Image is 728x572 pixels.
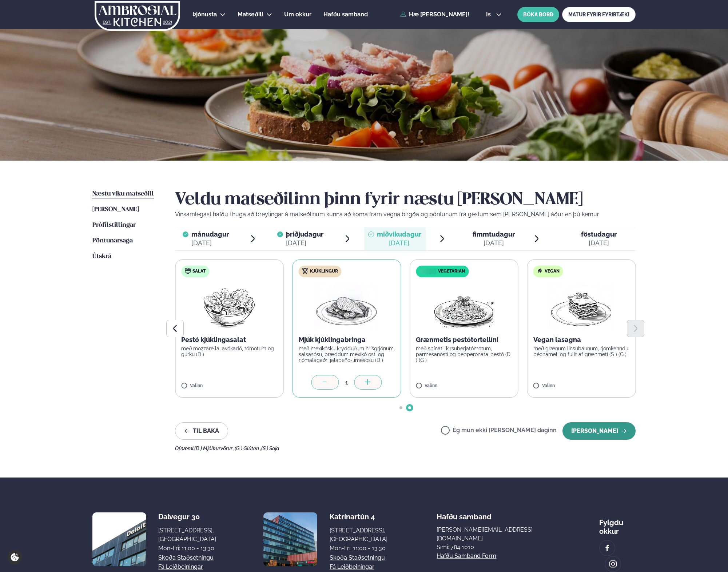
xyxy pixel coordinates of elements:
span: Go to slide 1 [399,406,402,409]
a: Skoða staðsetningu [330,553,385,562]
div: [DATE] [191,239,229,247]
img: Salad.png [197,283,262,330]
div: Mon-Fri: 11:00 - 13:30 [158,544,216,553]
div: Dalvegur 30 [158,512,216,521]
button: is [480,12,508,17]
img: salad.svg [185,268,191,274]
div: Ofnæmi: [175,446,636,451]
div: Fylgdu okkur [599,512,636,536]
button: [PERSON_NAME] [562,422,636,440]
span: Go to slide 2 [408,406,411,409]
a: Cookie settings [7,550,22,565]
p: með mozzarella, avókadó, tómötum og gúrku (D ) [181,346,278,357]
div: [DATE] [473,239,515,247]
div: Mon-Fri: 11:00 - 13:30 [330,544,387,553]
span: Útskrá [92,253,111,259]
button: BÓKA BORÐ [517,7,559,22]
img: Chicken-breast.png [315,283,379,330]
a: image alt [600,540,615,556]
div: Katrínartún 4 [330,512,387,521]
a: Þjónusta [192,10,217,19]
span: Næstu viku matseðill [92,191,154,197]
button: Next slide [627,320,644,337]
a: MATUR FYRIR FYRIRTÆKI [562,7,636,22]
a: [PERSON_NAME] [92,205,139,214]
span: þriðjudagur [286,230,323,238]
button: Previous slide [166,320,184,337]
a: Næstu viku matseðill [92,190,154,198]
a: Útskrá [92,252,111,261]
img: image alt [92,512,146,566]
span: (S ) Soja [261,446,279,451]
a: Matseðill [238,10,263,19]
img: image alt [263,512,317,566]
span: Prófílstillingar [92,222,136,228]
a: Prófílstillingar [92,221,136,230]
div: 1 [339,378,354,387]
a: Hafðu samband form [437,552,496,560]
span: Vegan [545,269,560,274]
span: mánudagur [191,230,229,238]
p: með grænum linsubaunum, rjómkenndu béchameli og fullt af grænmeti (S ) (G ) [533,346,630,357]
span: Kjúklingur [310,269,338,274]
span: Matseðill [238,11,263,18]
span: (D ) Mjólkurvörur , [194,446,235,451]
img: logo [94,1,181,31]
p: með spínati, kirsuberjatómötum, parmesanosti og pepperonata-pestó (D ) (G ) [416,346,512,363]
span: fimmtudagur [473,230,515,238]
span: Pöntunarsaga [92,238,133,244]
img: Spagetti.png [432,283,496,330]
a: Fá leiðbeiningar [330,563,374,571]
p: Vinsamlegast hafðu í huga að breytingar á matseðlinum kunna að koma fram vegna birgða og pöntunum... [175,210,636,219]
p: Sími: 784 1010 [437,543,550,552]
p: Grænmetis pestótortellíní [416,335,512,344]
span: Um okkur [284,11,311,18]
img: icon [418,268,438,275]
a: Fá leiðbeiningar [158,563,203,571]
img: Lasagna.png [549,283,613,330]
a: Hafðu samband [323,10,368,19]
img: Vegan.svg [537,268,543,274]
a: Um okkur [284,10,311,19]
div: [STREET_ADDRESS], [GEOGRAPHIC_DATA] [330,526,387,544]
span: föstudagur [581,230,617,238]
span: Vegetarian [438,269,465,274]
span: (G ) Glúten , [235,446,261,451]
a: Skoða staðsetningu [158,553,214,562]
span: Hafðu samband [323,11,368,18]
div: [DATE] [286,239,323,247]
a: Hæ [PERSON_NAME]! [400,11,469,18]
a: Pöntunarsaga [92,237,133,245]
span: Þjónusta [192,11,217,18]
div: [DATE] [581,239,617,247]
p: Mjúk kjúklingabringa [299,335,395,344]
a: image alt [605,556,621,572]
p: Pestó kjúklingasalat [181,335,278,344]
img: image alt [609,560,617,568]
button: Til baka [175,422,228,440]
div: [DATE] [377,239,421,247]
div: [STREET_ADDRESS], [GEOGRAPHIC_DATA] [158,526,216,544]
a: [PERSON_NAME][EMAIL_ADDRESS][DOMAIN_NAME] [437,525,550,543]
h2: Veldu matseðilinn þinn fyrir næstu [PERSON_NAME] [175,190,636,210]
img: chicken.svg [302,268,308,274]
span: Hafðu samband [437,507,492,521]
span: miðvikudagur [377,230,421,238]
img: image alt [603,544,611,552]
span: [PERSON_NAME] [92,206,139,213]
p: Vegan lasagna [533,335,630,344]
span: Salat [192,269,206,274]
span: is [486,12,493,17]
p: með mexíkósku krydduðum hrísgrjónum, salsasósu, bræddum mexíkó osti og rjómalagaðri jalapeño-lime... [299,346,395,363]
